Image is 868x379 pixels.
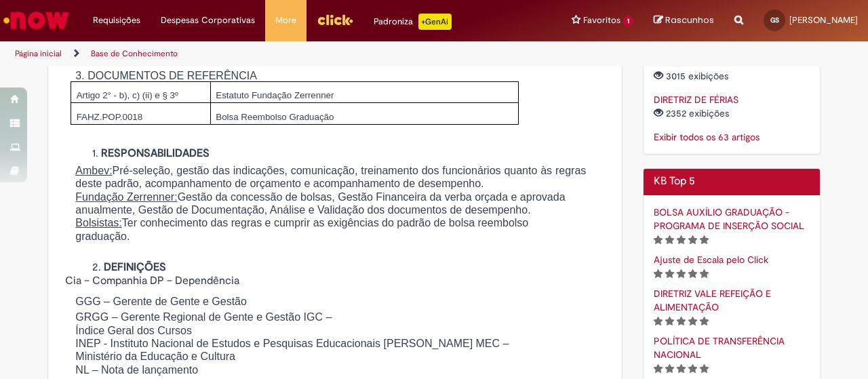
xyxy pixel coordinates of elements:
[216,112,334,122] span: Bolsa Reembolso Graduação
[677,317,686,326] i: 3
[75,217,121,228] u: Bolsistas:
[688,235,697,245] i: 4
[216,90,334,100] span: Estatuto Fundação Zerrenner
[91,48,178,59] a: Base de Conhecimento
[374,14,452,30] div: Padroniza
[654,131,759,143] a: Exibir todos os 63 artigos
[770,16,779,24] span: GS
[161,14,255,27] span: Despesas Corporativas
[75,337,549,363] p: INEP - Instituto Nacional de Estudos e Pesquisas Educacionais [PERSON_NAME] MEC –Ministério da Ed...
[654,206,804,232] a: Artigo, BOLSA AUXÍLIO GRADUAÇÃO - PROGRAMA DE INSERÇÃO SOCIAL, classificação de 5 estrelas
[654,14,714,27] a: Rascunhos
[654,287,771,313] a: Artigo, DIRETRIZ VALE REFEIÇÃO E ALIMENTAÇÃO, classificação de 5 estrelas
[1,7,71,34] img: ServiceNow
[75,191,177,203] u: Fundação Zerrenner:
[654,70,731,82] span: 3015 exibições
[418,14,452,30] p: +GenAi
[665,235,674,245] i: 2
[677,235,686,245] i: 3
[15,48,62,59] a: Página inicial
[665,269,674,279] i: 2
[688,269,697,279] i: 4
[665,317,674,326] i: 2
[677,364,686,374] i: 3
[275,14,296,27] span: More
[665,14,714,26] span: Rascunhos
[75,164,586,191] p: Pré-seleção, gestão das indicações, comunicação, treinamento dos funcionários quanto às regras de...
[75,165,112,176] u: Ambev:
[654,107,732,119] span: 2352 exibições
[623,16,633,27] span: 1
[654,317,663,326] i: 1
[93,14,140,27] span: Requisições
[583,14,620,27] span: Favoritos
[700,317,709,326] i: 5
[789,14,858,26] span: [PERSON_NAME]
[665,364,674,374] i: 2
[654,335,785,361] a: Artigo, POLÍTICA DE TRANSFERÊNCIA NACIONAL, classificação de 5 estrelas
[677,269,686,279] i: 3
[75,216,561,243] p: Ter conhecimento das regras e cumprir as exigências do padrão de bolsa reembolso graduação.
[688,364,697,374] i: 4
[75,295,604,308] p: GGG – Gerente de Gente e Gestão
[104,260,166,274] strong: DEFINIÇÕES
[654,94,738,106] a: DIRETRIZ DE FÉRIAS
[77,112,143,122] span: FAHZ.POP.0018
[654,235,663,245] i: 1
[700,364,709,374] i: 5
[688,317,697,326] i: 4
[317,9,353,30] img: click_logo_yellow_360x200.png
[654,176,810,188] h2: KB Top 5
[700,235,709,245] i: 5
[75,311,353,337] p: GRGG – Gerente Regional de Gente e Gestão IGC – Índice Geral dos Cursos
[654,254,768,266] a: Artigo, Ajuste de Escala pelo Click, classificação de 5 estrelas
[65,274,239,287] span: Cia – Companhia DP – Dependência
[75,363,604,376] p: NL – Nota de lançamento
[101,146,210,160] strong: RESPONSABILIDADES
[91,70,605,82] h1: 3. DOCUMENTOS DE REFERÊNCIA
[75,191,595,217] p: Gestão da concessão de bolsas, Gestão Financeira da verba orçada e aprovada anualmente, Gestão de...
[77,90,178,100] span: Artigo 2° - b), c) (ii) e § 3º
[654,269,663,279] i: 1
[654,364,663,374] i: 1
[10,41,568,66] ul: Trilhas de página
[700,269,709,279] i: 5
